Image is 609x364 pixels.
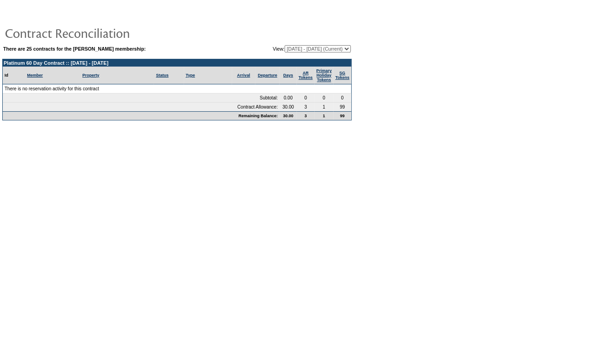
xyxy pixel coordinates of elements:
td: 0.00 [280,94,297,103]
td: Id [3,67,25,84]
a: Departure [258,73,277,78]
td: 30.00 [280,111,297,120]
td: 99 [334,103,351,111]
td: 3 [297,103,315,111]
td: 30.00 [280,103,297,111]
a: Status [156,73,169,78]
td: 1 [315,103,334,111]
td: Contract Allowance: [3,103,280,111]
a: Primary HolidayTokens [317,68,332,82]
a: ARTokens [299,71,313,80]
td: 99 [334,111,351,120]
a: SGTokens [335,71,350,80]
a: Member [27,73,43,78]
td: 0 [334,94,351,103]
td: Subtotal: [3,94,280,103]
td: 3 [297,111,315,120]
td: 0 [297,94,315,103]
b: There are 25 contracts for the [PERSON_NAME] membership: [3,46,146,52]
a: Days [283,73,293,78]
a: Property [82,73,99,78]
td: Remaining Balance: [3,111,280,120]
a: Arrival [237,73,250,78]
td: View: [228,45,351,52]
img: pgTtlContractReconciliation.gif [5,24,187,42]
td: There is no reservation activity for this contract [3,84,351,94]
td: 1 [315,111,334,120]
td: 0 [315,94,334,103]
td: Platinum 60 Day Contract :: [DATE] - [DATE] [3,59,351,67]
a: Type [186,73,195,78]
